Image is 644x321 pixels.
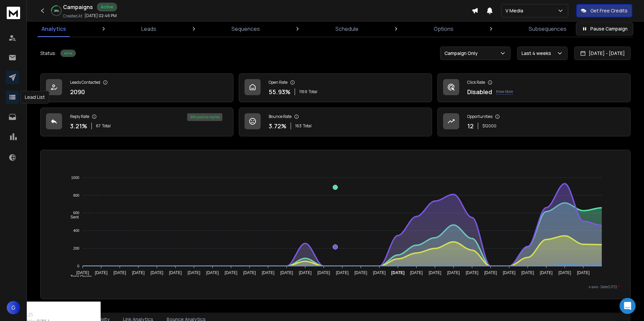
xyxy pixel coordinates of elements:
span: 67 [96,123,101,129]
div: v 4.0.25 [19,11,33,16]
p: 55.93 % [269,87,290,97]
p: Subsequences [529,25,567,33]
div: Open Intercom Messenger [620,298,636,314]
a: Subsequences [525,21,571,37]
tspan: [DATE] [540,270,553,275]
tspan: [DATE] [447,270,460,275]
tspan: 800 [73,193,79,197]
p: Click Rate [467,80,485,85]
tspan: [DATE] [503,270,516,275]
p: Open Rate [269,80,287,85]
a: Leads [137,21,160,37]
p: $ 12000 [482,123,496,129]
tspan: [DATE] [95,270,108,275]
p: Know More [496,89,513,94]
tspan: [DATE] [225,270,237,275]
p: 12 [467,121,474,131]
p: Options [434,25,453,33]
img: tab_keywords_by_traffic_grey.svg [67,39,73,44]
tspan: [DATE] [243,270,256,275]
span: Total Opens [65,274,92,279]
tspan: [DATE] [206,270,219,275]
tspan: [DATE] [151,270,163,275]
tspan: [DATE] [410,270,423,275]
img: logo [7,7,20,19]
p: Leads Contacted [70,80,100,85]
img: logo_orange.svg [11,11,16,16]
span: Total [102,123,111,129]
img: website_grey.svg [11,17,16,23]
tspan: [DATE] [113,270,126,275]
p: x-axis : Date(UTC) [51,284,620,290]
tspan: [DATE] [262,270,275,275]
tspan: [DATE] [373,270,386,275]
p: Get Free Credits [590,7,628,14]
button: G [7,301,20,314]
div: Dominio [35,40,51,44]
a: Leads Contacted2090 [40,73,233,102]
p: Opportunities [467,114,492,119]
p: Reply Rate [70,114,89,119]
tspan: [DATE] [188,270,201,275]
div: 18 % positive replies [187,113,222,121]
div: Keyword (traffico) [75,40,111,44]
span: 1169 [299,89,307,94]
tspan: [DATE] [391,270,405,275]
tspan: [DATE] [132,270,145,275]
div: Active [60,50,76,57]
tspan: [DATE] [577,270,590,275]
span: Total [309,89,317,94]
p: V Media [505,7,526,14]
a: Bounce Rate3.72%163Total [239,108,432,136]
p: Disabled [467,87,492,97]
a: Options [430,21,458,37]
p: [DATE] 02:46 PM [85,13,117,18]
p: Sequences [231,25,260,33]
tspan: [DATE] [484,270,497,275]
p: Bounce Rate [269,114,291,119]
tspan: 600 [73,211,79,215]
h1: Campaigns [63,3,93,11]
p: Status: [40,50,56,57]
tspan: [DATE] [429,270,441,275]
img: tab_domain_overview_orange.svg [28,39,33,44]
tspan: [DATE] [299,270,312,275]
tspan: [DATE] [76,270,89,275]
span: Sent [65,215,79,219]
div: Dominio: [URL] [17,17,49,23]
tspan: 1000 [71,176,79,180]
button: Get Free Credits [576,4,632,17]
p: Schedule [335,25,359,33]
a: Sequences [227,21,264,37]
a: Open Rate55.93%1169Total [239,73,432,102]
button: [DATE] - [DATE] [574,47,631,60]
tspan: 0 [77,264,79,268]
div: Lead List [20,91,49,104]
p: 3.21 % [70,121,87,131]
p: 3.72 % [269,121,286,131]
p: Analytics [42,25,66,33]
p: Campaign Only [444,50,480,57]
tspan: [DATE] [318,270,330,275]
tspan: [DATE] [336,270,349,275]
span: 163 [295,123,302,129]
tspan: 400 [73,229,79,233]
tspan: [DATE] [355,270,367,275]
a: Reply Rate3.21%67Total18% positive replies [40,108,233,136]
p: 28 % [54,9,59,13]
tspan: [DATE] [466,270,479,275]
span: Total [303,123,312,129]
p: Last 4 weeks [522,50,554,57]
p: Leads [141,25,156,33]
a: Click RateDisabledKnow More [437,73,631,102]
a: Schedule [331,21,363,37]
div: Active [97,3,117,11]
tspan: [DATE] [169,270,182,275]
tspan: [DATE] [522,270,534,275]
tspan: [DATE] [558,270,571,275]
button: Pause Campaign [576,22,633,36]
tspan: 200 [73,246,79,250]
p: Created At: [63,13,83,19]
